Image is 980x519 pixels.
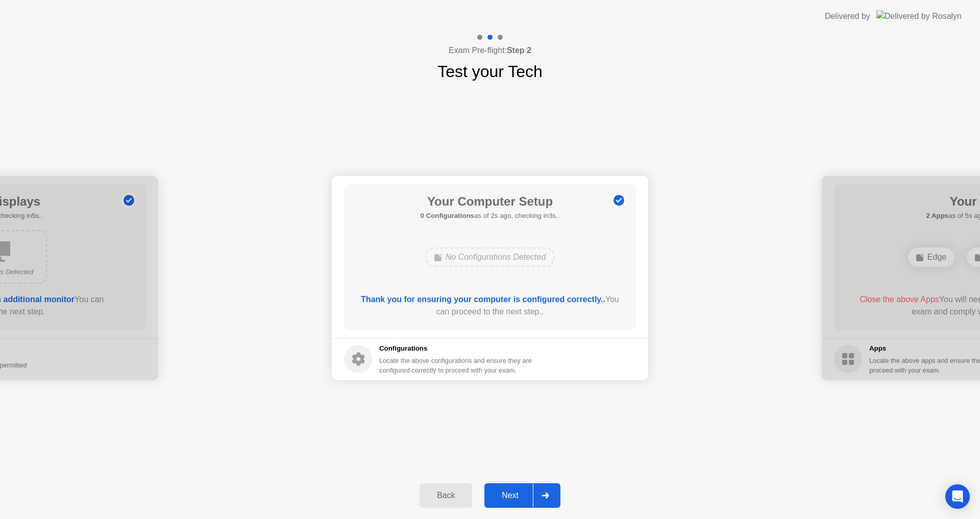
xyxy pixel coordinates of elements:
button: Back [420,483,472,508]
b: Thank you for ensuring your computer is configured correctly.. [361,295,605,304]
h4: Exam Pre-flight: [449,44,531,57]
img: Delivered by Rosalyn [876,10,962,22]
div: Back [423,491,469,500]
h5: Configurations [379,343,534,354]
h1: Your Computer Setup [421,192,560,211]
button: Next [484,483,560,508]
div: Locate the above configurations and ensure they are configured correctly to proceed with your exam. [379,356,534,375]
div: You can proceed to the next step.. [359,293,622,318]
h5: as of 2s ago, checking in3s.. [421,211,560,221]
h1: Test your Tech [437,59,543,84]
div: Delivered by [825,10,870,22]
div: Next [487,491,533,500]
div: Open Intercom Messenger [945,484,970,509]
b: Step 2 [507,46,531,55]
b: 0 Configurations [421,212,474,219]
div: No Configurations Detected [425,248,555,267]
